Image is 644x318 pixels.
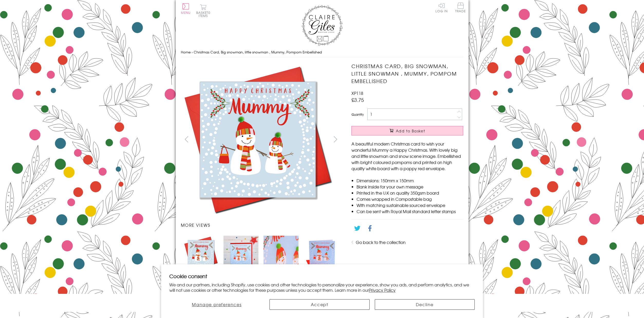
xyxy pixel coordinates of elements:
a: Go back to the collection [356,239,406,245]
span: 0 items [199,10,210,18]
button: Menu [181,3,191,14]
button: Decline [375,299,475,310]
span: Add to Basket [396,128,425,133]
button: Basket0 items [196,4,210,17]
span: Christmas Card, Big snowman, little snowman , Mummy, Pompom Embellished [194,50,322,54]
span: XP118 [351,90,363,96]
h2: Cookie consent [169,272,475,280]
img: Christmas Card, Big snowman, little snowman , Mummy, Pompom Embellished [223,236,258,271]
img: Christmas Card, Big snowman, little snowman , Mummy, Pompom Embellished [304,236,339,271]
li: Comes wrapped in Compostable bag [357,196,463,202]
img: Christmas Card, Big snowman, little snowman , Mummy, Pompom Embellished [183,236,218,271]
a: Home [181,50,191,54]
button: prev [181,133,192,145]
button: next [330,133,341,145]
li: Blank inside for your own message [357,184,463,190]
button: Manage preferences [169,299,264,310]
img: Christmas Card, Big snowman, little snowman , Mummy, Pompom Embellished [264,236,298,269]
a: Trade [455,3,466,14]
button: Accept [269,299,370,310]
button: Add to Basket [351,126,463,135]
img: Christmas Card, Big snowman, little snowman , Mummy, Pompom Embellished [341,62,495,217]
li: Carousel Page 4 [301,233,341,274]
img: Christmas Card, Big snowman, little snowman , Mummy, Pompom Embellished [181,62,335,217]
nav: breadcrumbs [181,47,463,58]
li: Carousel Page 1 (Current Slide) [181,233,221,274]
span: Menu [181,10,191,15]
span: £3.75 [351,96,364,103]
span: Trade [455,3,466,13]
a: Privacy Policy [369,287,396,293]
h3: More views [181,222,341,228]
h1: Christmas Card, Big snowman, little snowman , Mummy, Pompom Embellished [351,62,463,85]
p: A beautiful modern Christmas card to wish your wonderful Mummy a Happy Christmas. With lovely big... [351,141,463,171]
li: Can be sent with Royal Mail standard letter stamps [357,208,463,214]
li: Dimensions: 150mm x 150mm [357,177,463,184]
ul: Carousel Pagination [181,233,341,274]
p: We and our partners, including Shopify, use cookies and other technologies to personalize your ex... [169,282,475,293]
span: › [192,50,193,54]
span: Manage preferences [192,301,241,307]
label: Quantity [351,112,364,117]
li: Printed in the U.K on quality 350gsm board [357,190,463,196]
img: Claire Giles Greetings Cards [302,5,343,46]
li: Carousel Page 2 [221,233,261,274]
li: With matching sustainable sourced envelope [357,202,463,208]
a: Log In [435,3,448,13]
li: Carousel Page 3 [261,233,301,274]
